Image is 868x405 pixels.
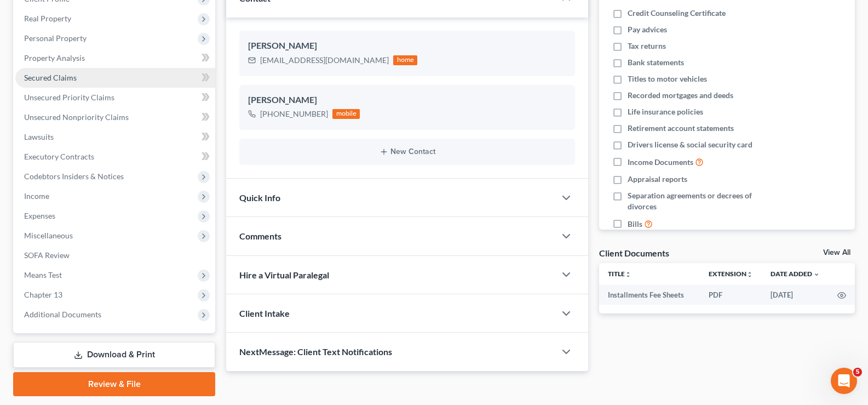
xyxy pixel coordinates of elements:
[700,285,762,305] td: PDF
[709,270,753,278] a: Extensionunfold_more
[24,53,85,62] span: Property Analysis
[15,48,215,68] a: Property Analysis
[332,109,360,119] div: mobile
[599,285,700,305] td: Installments Fee Sheets
[628,73,707,84] span: Titles to motor vehicles
[24,211,55,220] span: Expenses
[625,271,631,278] i: unfold_more
[260,109,328,119] div: [PHONE_NUMBER]
[24,270,62,279] span: Means Test
[15,147,215,167] a: Executory Contracts
[608,270,631,278] a: Titleunfold_more
[15,68,215,88] a: Secured Claims
[24,93,114,102] span: Unsecured Priority Claims
[248,39,566,53] div: [PERSON_NAME]
[823,249,850,256] a: View All
[239,231,281,241] span: Comments
[239,346,392,357] span: NextMessage: Client Text Notifications
[24,191,49,201] span: Income
[393,55,417,65] div: home
[15,246,215,265] a: SOFA Review
[15,127,215,147] a: Lawsuits
[260,55,389,66] div: [EMAIL_ADDRESS][DOMAIN_NAME]
[239,308,290,318] span: Client Intake
[831,368,857,394] iframe: Intercom live chat
[762,285,829,305] td: [DATE]
[24,14,71,23] span: Real Property
[15,88,215,107] a: Unsecured Priority Claims
[628,157,693,168] span: Income Documents
[24,172,124,181] span: Codebtors Insiders & Notices
[13,342,215,368] a: Download & Print
[628,106,703,117] span: Life insurance policies
[771,270,820,278] a: Date Added expand_more
[24,290,62,299] span: Chapter 13
[248,94,566,107] div: [PERSON_NAME]
[599,247,669,259] div: Client Documents
[628,190,781,212] span: Separation agreements or decrees of divorces
[24,250,70,260] span: SOFA Review
[628,90,733,101] span: Recorded mortgages and deeds
[628,8,726,19] span: Credit Counseling Certificate
[15,107,215,127] a: Unsecured Nonpriority Claims
[24,152,94,161] span: Executory Contracts
[628,41,666,52] span: Tax returns
[853,368,862,377] span: 5
[239,270,329,280] span: Hire a Virtual Paralegal
[24,33,87,43] span: Personal Property
[813,271,820,278] i: expand_more
[24,231,73,240] span: Miscellaneous
[13,372,215,396] a: Review & File
[628,139,752,150] span: Drivers license & social security card
[24,310,101,319] span: Additional Documents
[24,132,54,141] span: Lawsuits
[628,24,667,35] span: Pay advices
[24,112,129,122] span: Unsecured Nonpriority Claims
[628,123,734,134] span: Retirement account statements
[24,73,77,82] span: Secured Claims
[239,192,280,203] span: Quick Info
[628,219,642,230] span: Bills
[628,174,687,185] span: Appraisal reports
[746,271,753,278] i: unfold_more
[628,57,684,68] span: Bank statements
[248,147,566,156] button: New Contact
